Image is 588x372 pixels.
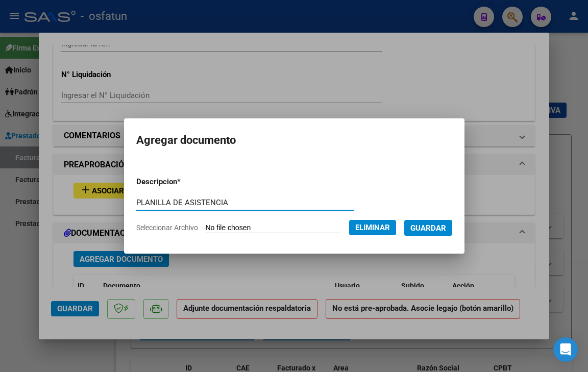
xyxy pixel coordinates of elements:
span: Guardar [410,224,446,233]
button: Eliminar [349,220,396,235]
button: Guardar [404,220,452,236]
p: Descripcion [136,176,231,188]
h2: Agregar documento [136,131,452,150]
div: Open Intercom Messenger [553,337,578,362]
span: Eliminar [355,223,390,232]
span: Seleccionar Archivo [136,224,198,232]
